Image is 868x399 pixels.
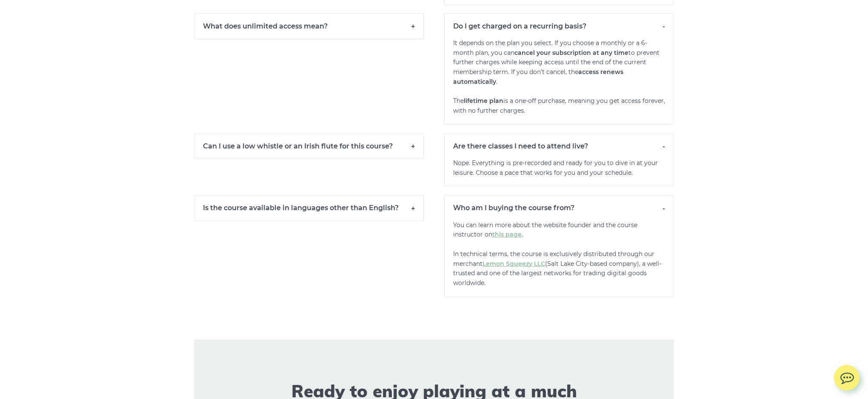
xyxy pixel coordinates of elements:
[464,97,503,105] strong: lifetime plan
[444,195,674,220] h6: Who am I buying the course from?
[514,49,628,57] strong: cancel your subscription at any time
[444,13,674,39] h6: Do I get charged on a recurring basis?
[444,38,674,125] p: It depends on the plan you select. If you choose a monthly or a 6-month plan, you can to prevent ...
[444,158,674,187] p: Nope. Everything is pre-recorded and ready for you to dive in at your leisure. Choose a pace that...
[194,13,424,39] h6: What does unlimited access mean?
[194,133,424,159] h6: Can I use a low whistle or an Irish flute for this course?
[483,260,545,268] a: Lemon Squeezy LLC
[834,365,859,387] img: chat.svg
[492,231,522,238] a: this page
[453,68,623,85] strong: access renews automatically
[194,195,424,221] h6: Is the course available in languages other than English?
[444,220,674,297] p: You can learn more about the website founder and the course instructor on . In technical terms, t...
[444,133,674,159] h6: Are there classes I need to attend live?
